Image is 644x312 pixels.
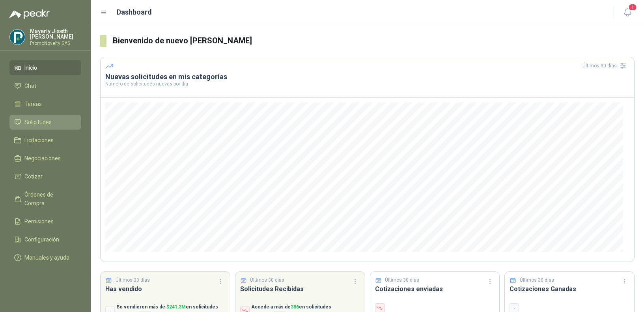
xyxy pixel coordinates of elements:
[10,30,25,45] img: Company Logo
[117,7,152,18] h1: Dashboard
[24,253,69,262] span: Manuales y ayuda
[30,41,81,46] p: PromoNovelty SAS
[240,284,360,294] h3: Solicitudes Recibidas
[9,78,81,93] a: Chat
[9,232,81,247] a: Configuración
[9,151,81,166] a: Negociaciones
[250,277,284,284] p: Últimos 30 días
[116,277,150,284] p: Últimos 30 días
[9,115,81,130] a: Solicitudes
[105,72,629,82] h3: Nuevas solicitudes en mis categorías
[385,277,419,284] p: Últimos 30 días
[24,100,42,108] span: Tareas
[24,172,43,181] span: Cotizar
[166,304,186,310] span: $ 241,3M
[24,217,54,226] span: Remisiones
[24,190,74,208] span: Órdenes de Compra
[113,35,635,47] h3: Bienvenido de nuevo [PERSON_NAME]
[24,235,59,244] span: Configuración
[9,60,81,75] a: Inicio
[105,82,629,86] p: Número de solicitudes nuevas por día
[9,133,81,148] a: Licitaciones
[582,59,629,72] div: Últimos 30 días
[628,4,637,11] span: 1
[24,82,36,90] span: Chat
[9,250,81,265] a: Manuales y ayuda
[9,214,81,229] a: Remisiones
[510,284,629,294] h3: Cotizaciones Ganadas
[620,6,635,20] button: 1
[105,284,225,294] h3: Has vendido
[9,9,50,19] img: Logo peakr
[9,169,81,184] a: Cotizar
[9,97,81,111] a: Tareas
[24,118,52,126] span: Solicitudes
[24,63,37,72] span: Inicio
[291,304,299,310] span: 386
[9,187,81,211] a: Órdenes de Compra
[24,154,61,163] span: Negociaciones
[520,277,554,284] p: Últimos 30 días
[375,284,495,294] h3: Cotizaciones enviadas
[30,28,81,39] p: Mayerly Jiseth [PERSON_NAME]
[24,136,54,145] span: Licitaciones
